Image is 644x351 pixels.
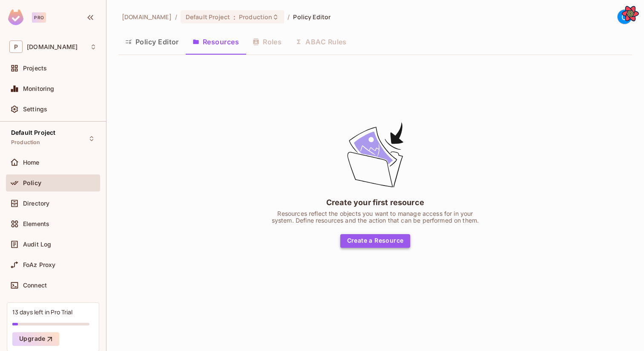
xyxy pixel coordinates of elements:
div: Resources reflect the objects you want to manage access for in your system. Define resources and ... [269,210,482,224]
span: Connect [23,282,47,289]
span: Directory [23,200,49,207]
span: Projects [23,65,47,72]
span: Production [11,139,40,146]
div: Create your first resource [326,197,424,208]
span: Workspace: permit.io [27,44,78,50]
button: Upgrade [12,332,59,346]
span: Home [23,159,40,166]
li: / [287,13,290,21]
span: Audit Log [23,241,51,248]
div: Pro [32,12,46,23]
span: FoAz Proxy [23,261,56,268]
span: Monitoring [23,85,55,92]
span: Settings [23,106,47,113]
span: Production [239,13,272,21]
span: Default Project [186,13,230,21]
div: 13 days left in Pro Trial [12,308,72,316]
span: Default Project [11,129,55,136]
span: the active workspace [122,13,172,21]
span: Policy Editor [293,13,331,21]
li: / [175,13,177,21]
span: P [9,41,23,53]
img: SReyMgAAAABJRU5ErkJggg== [8,9,23,25]
span: Policy [23,180,41,186]
span: Elements [23,220,49,227]
button: Policy Editor [118,31,186,52]
span: : [233,14,236,20]
button: Resources [186,31,246,52]
button: Open React Query Devtools [622,5,639,22]
button: Create a Resource [340,234,411,248]
div: O [617,9,632,24]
